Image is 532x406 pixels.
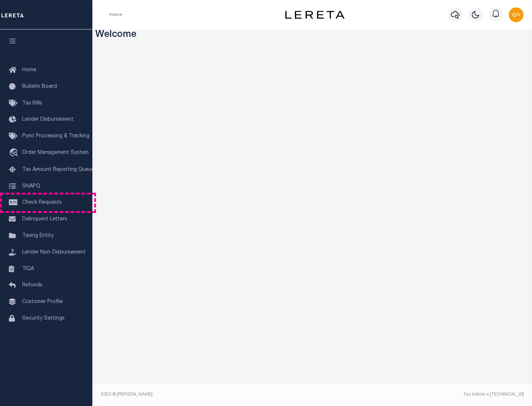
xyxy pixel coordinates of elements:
[22,84,57,89] span: Bulletin Board
[22,101,42,106] span: Tax Bills
[22,150,89,155] span: Order Management System
[22,183,40,189] span: SNAPQ
[22,217,67,222] span: Delinquent Letters
[22,316,65,321] span: Security Settings
[318,391,524,398] div: Tax Admin v.[TECHNICAL_ID]
[22,283,42,288] span: Refunds
[22,266,34,271] span: TIQA
[22,167,94,172] span: Tax Amount Reporting Queue
[285,11,344,19] img: logo-dark.svg
[509,7,524,22] img: svg+xml;base64,PHN2ZyB4bWxucz0iaHR0cDovL3d3dy53My5vcmcvMjAwMC9zdmciIHBvaW50ZXItZXZlbnRzPSJub25lIi...
[22,117,74,122] span: Lender Disbursement
[22,134,89,139] span: Pymt Processing & Tracking
[109,11,122,18] li: Home
[22,250,86,255] span: Lender Non-Disbursement
[95,391,313,398] div: 2025 © [PERSON_NAME].
[22,200,62,205] span: Check Requests
[22,68,36,73] span: Home
[9,148,21,158] i: travel_explore
[95,30,529,41] h3: Welcome
[22,299,63,304] span: Customer Profile
[22,233,54,238] span: Taxing Entity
